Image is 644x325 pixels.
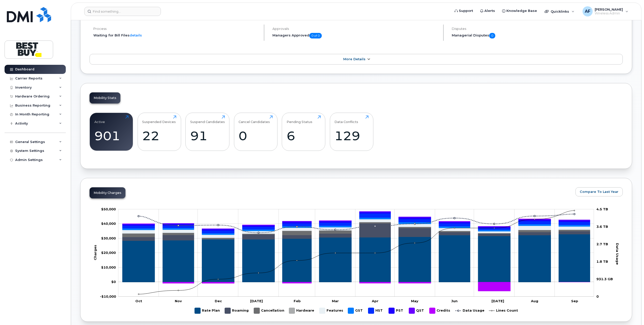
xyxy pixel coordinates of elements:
tspan: 1.8 TB [596,259,608,263]
div: 129 [334,128,369,143]
a: Active901 [94,115,128,148]
g: Rate Plan [122,234,590,282]
div: Active [94,115,105,124]
g: Features [319,306,343,316]
div: 6 [287,128,321,143]
g: QST [409,306,424,316]
g: $0 [101,251,116,255]
tspan: $30,000 [101,236,116,240]
h5: Managers Approved [272,33,439,38]
g: $0 [101,207,116,211]
a: Alerts [477,6,499,16]
tspan: -$10,000 [100,294,116,298]
tspan: $20,000 [101,251,116,255]
tspan: Oct [136,299,142,303]
div: 22 [142,128,176,143]
tspan: Feb [294,299,301,303]
tspan: 931.3 GB [596,277,613,281]
g: GST [348,306,363,316]
li: Waiting for Bill Files [93,33,260,38]
tspan: [DATE] [492,299,504,303]
span: Compare To Last Year [580,189,618,194]
tspan: [DATE] [250,299,263,303]
a: Support [451,6,477,16]
button: Compare To Last Year [575,187,623,196]
tspan: $0 [111,280,116,284]
div: Data Conflicts [334,115,358,124]
span: [PERSON_NAME] [595,7,623,11]
a: details [130,33,142,37]
span: Quicklinks [551,9,569,13]
g: PST [389,306,404,316]
tspan: Charges [93,245,97,260]
g: QST [122,211,590,229]
a: Data Conflicts129 [334,115,369,148]
g: HST [122,213,590,233]
span: More Details [343,57,366,61]
div: 901 [94,128,128,143]
g: Cancellation [254,306,284,316]
g: Features [122,219,590,238]
g: Hardware [289,306,314,316]
div: Quicklinks [541,6,578,16]
g: GST [122,218,590,235]
span: AF [585,8,590,14]
tspan: Data Usage [616,243,620,265]
a: Suspended Devices22 [142,115,176,148]
tspan: Nov [175,299,182,303]
input: Find something... [84,7,161,16]
tspan: 0 [596,294,599,298]
tspan: $10,000 [101,265,116,269]
g: $0 [100,294,116,298]
span: Wireless Admin [595,11,623,15]
tspan: $40,000 [101,221,116,226]
h5: Managerial Disputes [452,33,623,38]
g: $0 [101,265,116,269]
a: Suspend Candidates91 [190,115,225,148]
g: Cancellation [122,222,590,239]
a: Cancel Candidates0 [239,115,273,148]
tspan: Jun [451,299,458,303]
div: Suspended Devices [142,115,176,124]
span: 0 of 0 [309,33,322,38]
tspan: $50,000 [101,207,116,211]
h4: Disputes [452,27,623,31]
div: Andrew Fontes [579,6,632,16]
g: Lines Count [489,306,518,316]
g: PST [122,212,590,230]
div: Suspend Candidates [190,115,225,124]
div: Cancel Candidates [239,115,270,124]
span: 0 [489,33,495,38]
tspan: Dec [215,299,222,303]
g: Legend [195,306,518,316]
g: Data Usage [456,306,484,316]
tspan: Sep [571,299,578,303]
g: Credits [430,306,450,316]
tspan: 2.7 TB [596,242,608,246]
tspan: 3.6 TB [596,225,608,229]
div: Pending Status [287,115,312,124]
div: 91 [190,128,225,143]
g: Roaming [225,306,249,316]
g: $0 [101,221,116,226]
g: $0 [101,236,116,240]
tspan: Mar [332,299,339,303]
span: Alerts [484,8,495,13]
a: Knowledge Base [499,6,541,16]
span: Knowledge Base [506,8,537,13]
g: Rate Plan [195,306,220,316]
tspan: 4.5 TB [596,207,608,211]
a: Pending Status6 [287,115,321,148]
h4: Approvals [272,27,439,31]
tspan: Apr [372,299,378,303]
h4: Process [93,27,260,31]
div: 0 [239,128,273,143]
tspan: Aug [531,299,538,303]
g: HST [368,306,384,316]
tspan: May [411,299,419,303]
span: Support [459,8,473,13]
g: Roaming [122,223,590,241]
